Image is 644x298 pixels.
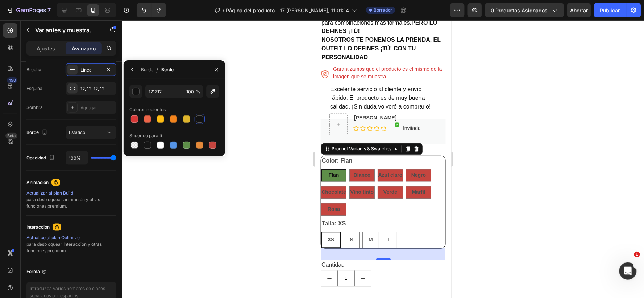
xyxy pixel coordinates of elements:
[80,105,100,110] font: Agregar...
[156,66,158,73] font: /
[567,3,591,17] button: Ahorrar
[485,3,564,17] button: 0 productos asignados
[37,45,55,52] font: Ajustes
[594,3,626,17] button: Publicar
[196,89,200,94] font: %
[26,67,41,72] font: Brecha
[72,45,96,52] font: Avanzado
[47,7,51,14] font: 7
[7,133,16,138] font: Beta
[26,130,39,135] font: Borde
[80,67,92,73] font: Línea
[18,276,70,285] p: [PHONE_NUMBER]
[26,86,42,91] font: Esquina
[8,78,16,83] font: 450
[26,180,49,185] font: Animación
[226,7,349,13] font: Página del producto - 17 [PERSON_NAME], 11:01:14
[223,7,224,13] font: /
[26,155,46,160] font: Opacidad
[66,126,116,139] button: Estático
[137,3,166,17] div: Deshacer/Rehacer
[26,190,73,196] font: Actualizar al plan Build
[129,107,166,112] font: Colores recientes
[26,235,80,240] font: Actualice al plan Optimize
[600,7,620,13] font: Publicar
[374,7,392,13] font: Borrador
[26,105,43,110] font: Sombra
[161,67,174,72] font: Borde
[619,262,637,280] iframe: Chat en vivo de Intercom
[636,252,639,257] font: 1
[141,66,153,73] div: Borde
[141,67,153,72] font: Borde
[145,85,183,98] input: Por ejemplo: FFFFFF
[26,197,100,209] font: para desbloquear animación y otras funciones premium.
[129,133,162,138] font: Sugerido para ti
[315,20,451,298] iframe: Área de diseño
[69,130,85,135] font: Estático
[35,26,131,34] font: Variantes y muestras de productos
[26,269,40,274] font: Forma
[35,26,97,34] p: Variantes y muestras de productos
[570,7,588,13] font: Ahorrar
[3,3,54,17] button: 7
[491,7,548,13] font: 0 productos asignados
[26,241,102,253] font: para desbloquear Interacción y otras funciones premium.
[80,86,104,91] font: 12, 12, 12, 12
[26,224,50,230] font: Interacción
[66,151,88,164] input: Auto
